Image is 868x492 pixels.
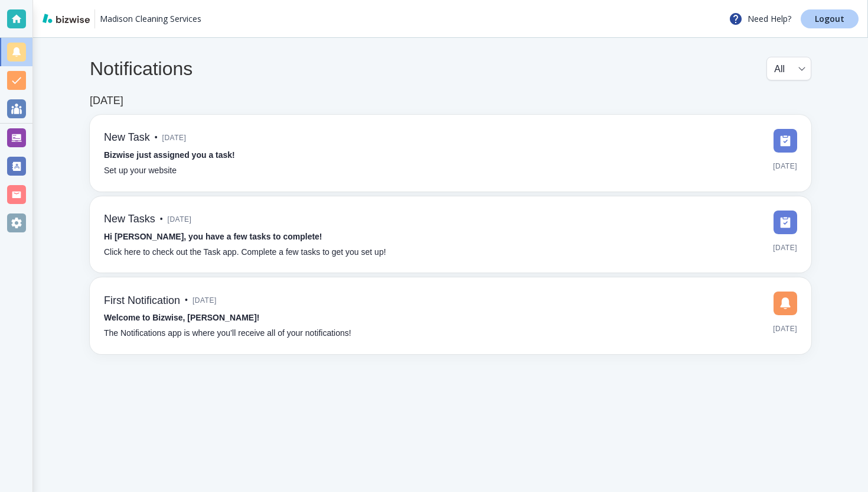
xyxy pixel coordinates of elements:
strong: Bizwise just assigned you a task! [104,150,235,160]
div: All [774,57,804,80]
p: • [160,213,163,226]
span: [DATE] [773,239,797,257]
p: Click here to check out the Task app. Complete a few tasks to get you set up! [104,246,386,259]
p: Madison Cleaning Services [100,13,201,25]
a: First Notification•[DATE]Welcome to Bizwise, [PERSON_NAME]!The Notifications app is where you’ll ... [90,277,811,354]
a: New Task•[DATE]Bizwise just assigned you a task!Set up your website[DATE] [90,115,811,192]
a: Madison Cleaning Services [100,9,201,28]
p: Logout [815,15,844,23]
h4: Notifications [90,57,192,80]
img: bizwise [43,14,90,23]
img: DashboardSidebarNotification.svg [774,292,797,315]
h6: New Tasks [104,213,155,226]
h6: New Task [104,131,150,144]
img: DashboardSidebarTasks.svg [774,211,797,234]
p: • [185,294,188,307]
p: The Notifications app is where you’ll receive all of your notifications! [104,327,351,340]
p: Set up your website [104,164,177,177]
strong: Hi [PERSON_NAME], you have a few tasks to complete! [104,232,322,241]
h6: [DATE] [90,95,123,108]
p: Need Help? [729,12,791,26]
a: New Tasks•[DATE]Hi [PERSON_NAME], you have a few tasks to complete!Click here to check out the Ta... [90,196,811,273]
span: [DATE] [168,211,192,228]
strong: Welcome to Bizwise, [PERSON_NAME]! [104,313,259,322]
span: [DATE] [192,292,217,309]
span: [DATE] [773,320,797,338]
span: [DATE] [773,157,797,175]
p: • [155,131,158,144]
span: [DATE] [162,129,187,147]
img: DashboardSidebarTasks.svg [774,129,797,153]
a: Logout [801,9,859,28]
h6: First Notification [104,294,180,307]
